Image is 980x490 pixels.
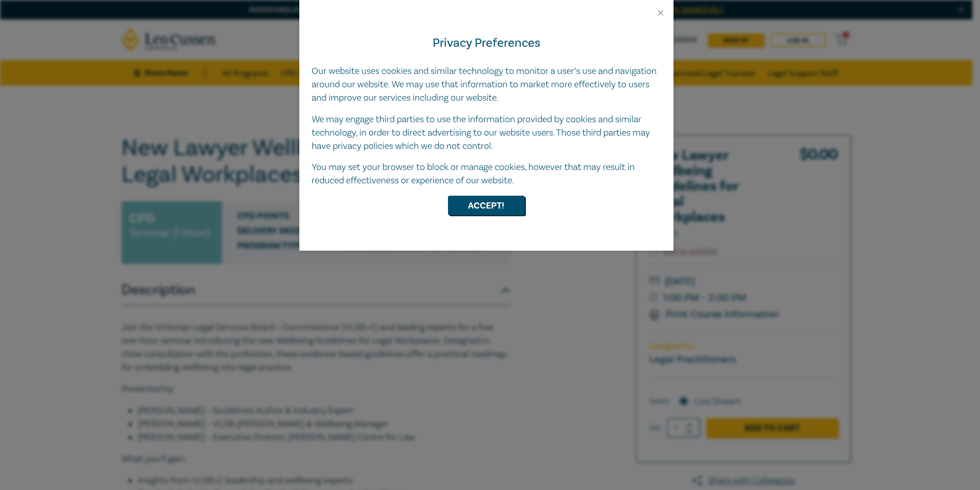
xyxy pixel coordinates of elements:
[312,34,661,52] h4: Privacy Preferences
[656,8,665,17] button: Close
[312,161,661,187] p: You may set your browser to block or manage cookies, however that may result in reduced effective...
[448,196,525,215] button: Accept!
[312,65,661,105] p: Our website uses cookies and similar technology to monitor a user’s use and navigation around our...
[312,113,661,153] p: We may engage third parties to use the information provided by cookies and similar technology, in...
